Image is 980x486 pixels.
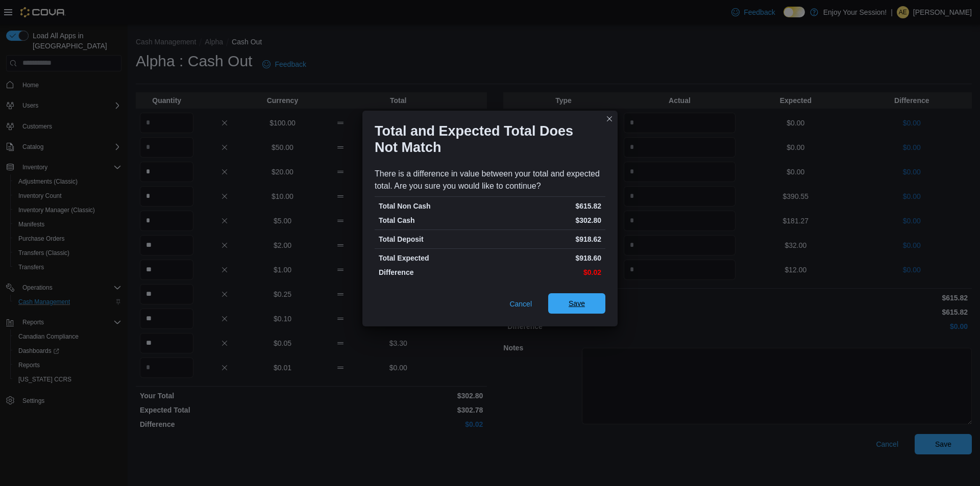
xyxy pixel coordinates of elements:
p: Total Expected [379,253,488,263]
p: Difference [379,267,488,277]
span: Cancel [509,299,532,309]
button: Save [548,293,605,314]
span: Save [569,298,585,309]
p: Total Deposit [379,234,488,244]
p: Total Non Cash [379,201,488,211]
h1: Total and Expected Total Does Not Match [375,123,597,156]
p: $918.60 [492,253,601,263]
p: $0.02 [492,267,601,277]
div: There is a difference in value between your total and expected total. Are you sure you would like... [375,168,605,192]
button: Cancel [505,294,536,314]
p: $302.80 [492,215,601,225]
p: Total Cash [379,215,488,225]
button: Closes this modal window [603,113,616,125]
p: $918.62 [492,234,601,244]
p: $615.82 [492,201,601,211]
